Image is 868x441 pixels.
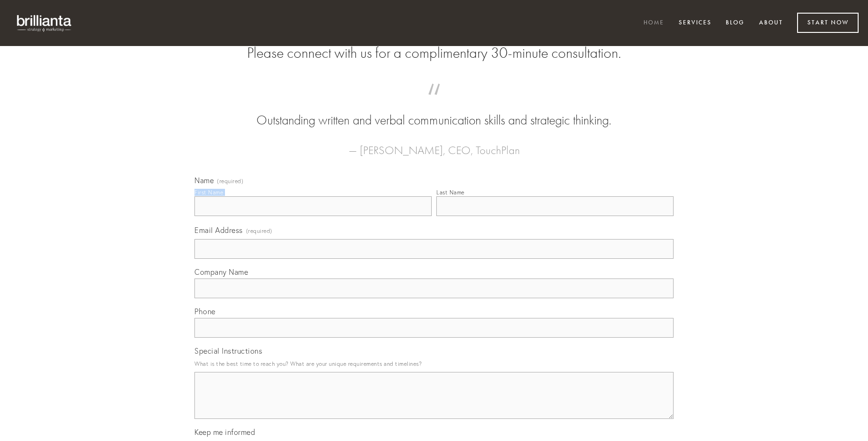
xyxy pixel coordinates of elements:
[194,225,243,235] span: Email Address
[217,178,243,184] span: (required)
[194,357,674,370] p: What is the best time to reach you? What are your unique requirements and timelines?
[194,44,674,62] h2: Please connect with us for a complimentary 30-minute consultation.
[753,15,789,31] a: About
[246,224,272,237] span: (required)
[436,189,465,196] div: Last Name
[637,15,670,31] a: Home
[673,15,718,31] a: Services
[209,130,659,160] figcaption: — [PERSON_NAME], CEO, TouchPlan
[797,13,859,33] a: Start Now
[9,9,80,37] img: brillianta - research, strategy, marketing
[720,15,751,31] a: Blog
[194,176,214,185] span: Name
[194,189,223,196] div: First Name
[209,93,659,130] blockquote: Outstanding written and verbal communication skills and strategic thinking.
[194,346,262,356] span: Special Instructions
[194,307,216,316] span: Phone
[194,427,255,437] span: Keep me informed
[194,267,248,277] span: Company Name
[209,93,659,111] span: “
